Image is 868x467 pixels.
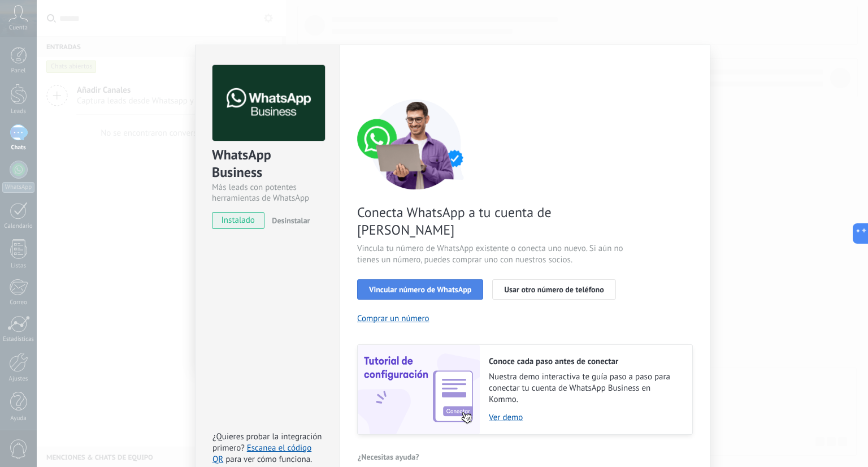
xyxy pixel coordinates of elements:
[504,286,604,293] span: Usar otro número de teléfono
[358,453,419,461] span: ¿Necesitas ayuda?
[357,448,420,465] button: ¿Necesitas ayuda?
[492,279,615,300] button: Usar otro número de teléfono
[357,204,626,239] span: Conecta WhatsApp a tu cuenta de [PERSON_NAME]
[369,286,471,293] span: Vincular número de WhatsApp
[272,215,310,226] span: Desinstalar
[267,212,310,229] button: Desinstalar
[212,65,325,141] img: logo_main.png
[489,371,681,405] span: Nuestra demo interactiva te guía paso a paso para conectar tu cuenta de WhatsApp Business en Kommo.
[225,454,312,465] span: para ver cómo funciona.
[357,99,476,189] img: connect number
[489,356,681,367] h2: Conoce cada paso antes de conectar
[212,431,322,453] span: ¿Quieres probar la integración primero?
[212,212,264,229] span: instalado
[357,279,483,300] button: Vincular número de WhatsApp
[212,182,323,204] div: Más leads con potentes herramientas de WhatsApp
[489,412,681,423] a: Ver demo
[357,313,429,324] button: Comprar un número
[212,146,323,182] div: WhatsApp Business
[212,443,311,465] a: Escanea el código QR
[357,243,626,266] span: Vincula tu número de WhatsApp existente o conecta uno nuevo. Si aún no tienes un número, puedes c...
